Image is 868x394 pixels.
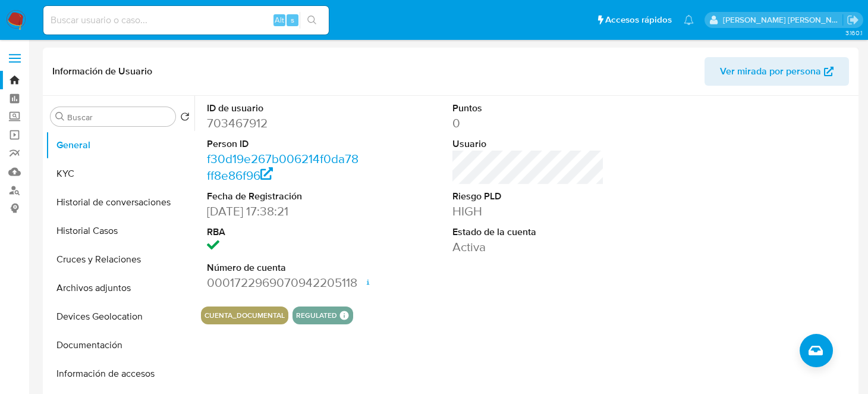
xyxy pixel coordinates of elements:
span: s [291,14,294,26]
button: Buscar [55,112,65,121]
input: Buscar [67,112,171,123]
a: Notificaciones [684,15,694,25]
dt: Puntos [452,102,604,115]
p: brenda.morenoreyes@mercadolibre.com.mx [723,14,843,26]
button: Volver al orden por defecto [180,112,190,125]
dt: RBA [207,226,358,239]
button: Información de accesos [46,359,194,388]
button: General [46,131,194,160]
button: search-icon [300,12,324,29]
h1: Información de Usuario [52,65,152,77]
button: Cruces y Relaciones [46,245,194,274]
span: Ver mirada por persona [720,57,821,86]
a: Salir [847,14,859,26]
button: Documentación [46,331,194,359]
dt: Riesgo PLD [452,190,604,203]
button: Ver mirada por persona [705,57,849,86]
dt: ID de usuario [207,102,358,115]
button: Historial de conversaciones [46,188,194,217]
dd: 703467912 [207,115,358,132]
button: Devices Geolocation [46,302,194,331]
button: Historial Casos [46,217,194,245]
input: Buscar usuario o caso... [43,12,329,28]
dd: [DATE] 17:38:21 [207,203,358,220]
button: KYC [46,160,194,188]
dd: 0 [452,115,604,132]
dt: Usuario [452,137,604,151]
dt: Número de cuenta [207,261,358,274]
dt: Estado de la cuenta [452,226,604,239]
button: Archivos adjuntos [46,274,194,302]
span: Accesos rápidos [605,14,672,26]
a: f30d19e267b006214f0da78ff8e86f96 [207,150,358,184]
span: Alt [275,14,284,26]
dt: Person ID [207,137,358,151]
dd: 0001722969070942205118 [207,274,358,291]
dd: HIGH [452,203,604,220]
dd: Activa [452,239,604,255]
dt: Fecha de Registración [207,190,358,203]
